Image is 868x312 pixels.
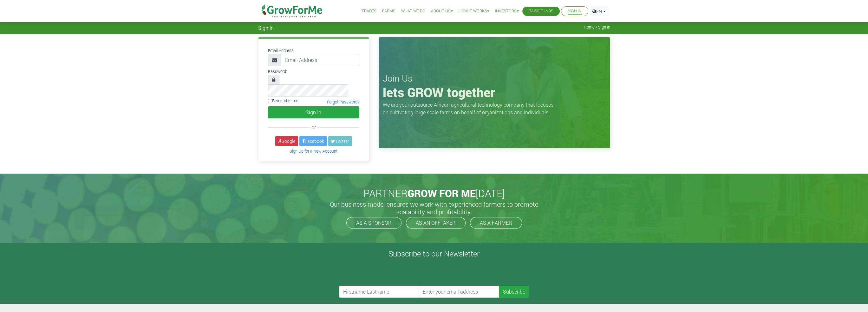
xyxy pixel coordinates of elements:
[261,187,608,199] h2: PARTNER [DATE]
[382,8,395,15] a: Farms
[346,217,401,229] a: AS A SPONSOR
[406,217,466,229] a: AS AN OFFTAKER
[419,286,499,298] input: Enter your email address
[495,8,519,15] a: Investors
[431,8,453,15] a: About Us
[327,99,359,104] a: Forgot Password?
[499,286,529,298] button: Subscribe
[383,85,606,100] h1: lets GROW together
[470,217,522,229] a: AS A FARMER
[408,186,476,200] span: GROW FOR ME
[268,98,298,104] label: Remember me
[339,286,420,298] input: Firstname Lastname
[268,69,287,75] label: Password:
[323,200,545,216] h5: Our business model ensures we work with experienced farmers to promote scalability and profitabil...
[383,73,606,84] h3: Join Us
[258,25,274,31] span: Sign In
[8,249,860,258] h4: Subscribe to our Newsletter
[362,8,376,15] a: Trades
[290,149,337,154] a: Sign Up for a New Account
[268,106,359,118] button: Sign In
[584,25,610,30] span: Home / Sign In
[529,8,553,15] a: Raise Funds
[401,8,425,15] a: What We Do
[268,99,272,103] input: Remember me
[268,123,359,131] div: or
[459,8,489,15] a: How it Works
[568,8,582,15] a: Sign In
[590,6,609,16] a: EN
[268,48,295,54] label: Email Address:
[383,101,557,116] p: We are your outsource African agricultural technology company that focuses on cultivating large s...
[275,136,298,146] a: Google
[281,54,359,66] input: Email Address
[339,261,435,286] iframe: reCAPTCHA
